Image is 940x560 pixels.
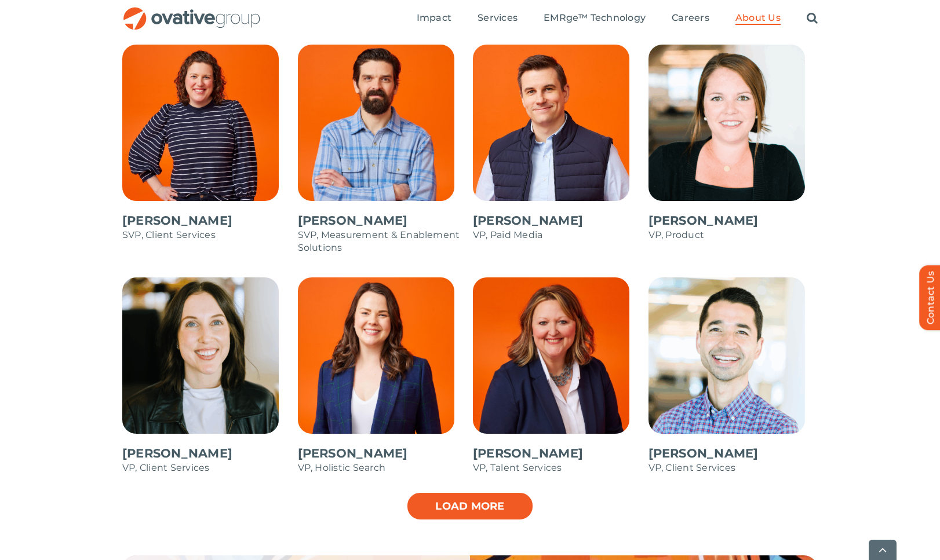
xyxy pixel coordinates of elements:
[735,12,781,24] span: About Us
[417,12,451,25] a: Impact
[544,12,646,25] a: EMRge™ Technology
[478,12,518,24] span: Services
[735,12,781,25] a: About Us
[406,492,534,521] a: Load more
[478,12,518,25] a: Services
[122,6,261,17] a: OG_Full_horizontal_RGB
[544,12,646,24] span: EMRge™ Technology
[417,12,451,24] span: Impact
[672,12,709,25] a: Careers
[672,12,709,24] span: Careers
[807,12,818,25] a: Search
